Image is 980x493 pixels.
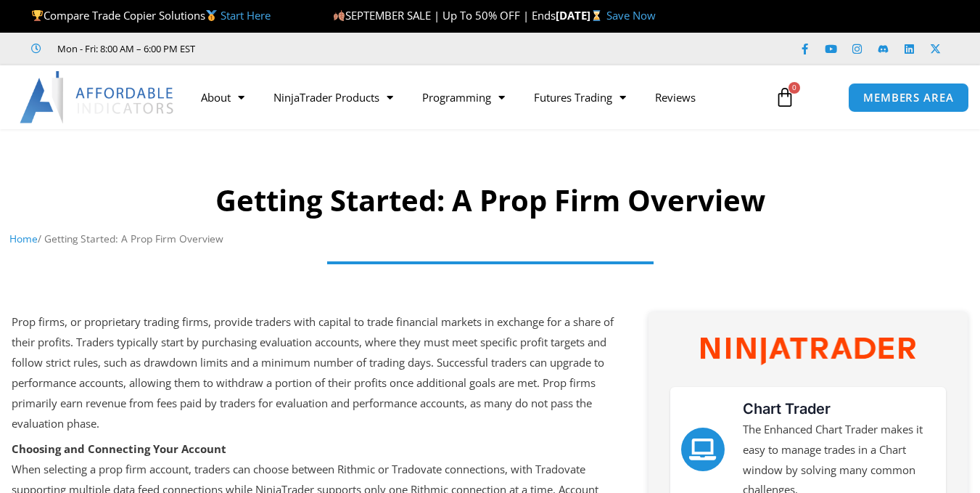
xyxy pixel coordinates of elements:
span: 0 [788,82,800,94]
nav: Menu [186,81,765,114]
p: Prop firms, or proprietary trading firms, provide traders with capital to trade financial markets... [12,312,617,433]
iframe: Customer reviews powered by Trustpilot [215,41,433,56]
a: About [186,81,259,114]
span: Mon - Fri: 8:00 AM – 6:00 PM EST [54,40,195,57]
img: NinjaTrader Wordmark color RGB | Affordable Indicators – NinjaTrader [701,338,915,364]
a: Futures Trading [519,81,641,114]
a: Start Here [221,8,271,23]
img: 🏆 [32,10,43,21]
img: 🍂 [334,10,345,21]
a: Programming [408,81,519,114]
strong: Choosing and Connecting Your Account [12,441,226,456]
a: Chart Trader [681,428,725,471]
nav: Breadcrumb [9,229,971,248]
a: Home [9,232,38,245]
a: Reviews [641,81,710,114]
a: NinjaTrader Products [259,81,408,114]
img: ⌛ [591,10,602,21]
strong: [DATE] [556,8,606,23]
a: 0 [753,76,817,118]
a: Save Now [606,8,656,23]
span: MEMBERS AREA [863,92,954,103]
img: 🥇 [206,10,217,21]
img: LogoAI | Affordable Indicators – NinjaTrader [20,71,176,123]
a: MEMBERS AREA [848,83,969,113]
a: Chart Trader [743,400,831,417]
h1: Getting Started: A Prop Firm Overview [9,180,971,221]
span: Compare Trade Copier Solutions [31,8,271,23]
span: SEPTEMBER SALE | Up To 50% OFF | Ends [333,8,556,23]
